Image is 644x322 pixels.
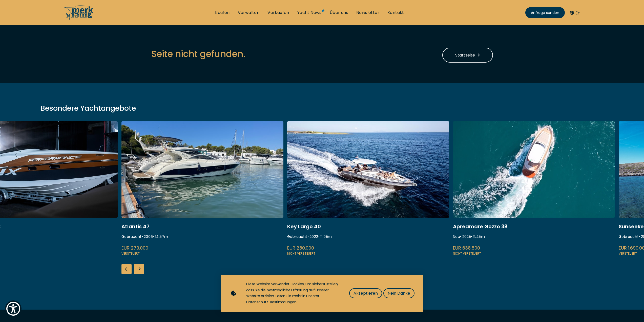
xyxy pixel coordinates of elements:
button: Nein Danke [383,288,414,298]
a: Kaufen [215,10,230,15]
a: Newsletter [356,10,379,15]
a: Yacht News [297,10,322,15]
button: Show Accessibility Preferences [5,300,22,317]
a: Startseite [442,48,493,63]
span: Akzeptieren [354,290,378,296]
div: Next slide [134,264,144,274]
div: Diese Website verwendet Cookies, um sicherzustellen, dass Sie die bestmögliche Erfahrung auf unse... [246,281,339,305]
span: Startseite [455,52,480,58]
span: Anfrage senden [531,10,559,15]
a: Verwalten [238,10,260,15]
div: Previous slide [121,264,132,274]
a: Verkaufen [267,10,289,15]
button: En [570,9,580,16]
a: Kontakt [387,10,404,15]
a: Datenschutz-Bestimmungen [246,299,297,305]
button: Akzeptieren [349,288,382,298]
span: Nein Danke [388,290,410,296]
h3: Seite nicht gefunden. [151,48,245,60]
a: Anfrage senden [525,7,565,18]
a: Über uns [330,10,348,15]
